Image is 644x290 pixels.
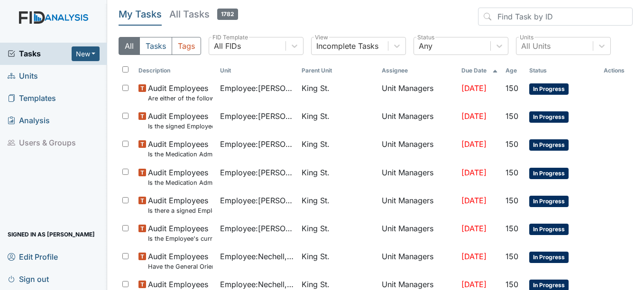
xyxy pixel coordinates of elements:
[461,83,487,93] span: [DATE]
[378,219,458,247] td: Unit Managers
[148,94,212,103] small: Are either of the following in the file? "Consumer Report Release Forms" and the "MVR Disclosure ...
[506,111,518,121] span: 150
[8,69,38,83] span: Units
[461,280,487,289] span: [DATE]
[8,48,72,59] a: Tasks
[525,63,600,79] th: Toggle SortBy
[302,138,330,150] span: King St.
[302,279,330,290] span: King St.
[506,196,518,205] span: 150
[8,113,50,128] span: Analysis
[478,8,633,26] input: Find Task by ID
[378,107,458,135] td: Unit Managers
[220,110,294,122] span: Employee : [PERSON_NAME]
[8,227,95,242] span: Signed in as [PERSON_NAME]
[600,63,633,79] th: Actions
[419,40,432,52] div: Any
[506,280,518,289] span: 150
[119,8,162,21] h5: My Tasks
[461,224,487,233] span: [DATE]
[8,272,49,286] span: Sign out
[220,195,294,206] span: Employee : [PERSON_NAME], Uniququa
[378,191,458,219] td: Unit Managers
[461,111,487,121] span: [DATE]
[302,223,330,234] span: King St.
[220,223,294,234] span: Employee : [PERSON_NAME], Uniququa
[529,83,569,95] span: In Progress
[220,251,294,262] span: Employee : Nechell, Silver
[506,83,518,93] span: 150
[298,63,378,79] th: Toggle SortBy
[119,37,140,55] button: All
[529,139,569,151] span: In Progress
[172,37,201,55] button: Tags
[529,224,569,235] span: In Progress
[148,251,212,271] span: Audit Employees Have the General Orientation and ICF Orientation forms been completed?
[529,252,569,263] span: In Progress
[378,163,458,191] td: Unit Managers
[302,110,330,122] span: King St.
[302,82,330,94] span: King St.
[72,46,100,61] button: New
[506,224,518,233] span: 150
[461,252,487,261] span: [DATE]
[148,206,212,215] small: Is there a signed Employee Job Description in the file for the employee's current position?
[506,168,518,177] span: 150
[148,150,212,159] small: Is the Medication Administration certificate found in the file?
[148,138,212,159] span: Audit Employees Is the Medication Administration certificate found in the file?
[506,139,518,149] span: 150
[148,262,212,271] small: Have the General Orientation and ICF Orientation forms been completed?
[302,167,330,178] span: King St.
[122,66,129,72] input: Toggle All Rows Selected
[139,37,172,55] button: Tasks
[529,168,569,179] span: In Progress
[529,196,569,207] span: In Progress
[119,37,201,55] div: Type filter
[8,249,58,264] span: Edit Profile
[220,167,294,178] span: Employee : [PERSON_NAME], Uniququa
[461,168,487,177] span: [DATE]
[302,251,330,262] span: King St.
[378,135,458,163] td: Unit Managers
[220,82,294,94] span: Employee : [PERSON_NAME]
[148,122,212,131] small: Is the signed Employee Confidentiality Agreement in the file (HIPPA)?
[214,40,241,52] div: All FIDs
[148,82,212,103] span: Audit Employees Are either of the following in the file? "Consumer Report Release Forms" and the ...
[148,178,212,187] small: Is the Medication Administration Test and 2 observation checklist (hire after 10/07) found in the...
[378,63,458,79] th: Assignee
[148,110,212,131] span: Audit Employees Is the signed Employee Confidentiality Agreement in the file (HIPPA)?
[216,63,298,79] th: Toggle SortBy
[220,279,294,290] span: Employee : Nechell, Silver
[461,139,487,149] span: [DATE]
[135,63,216,79] th: Toggle SortBy
[521,40,551,52] div: All Units
[217,9,238,20] span: 1782
[316,40,378,52] div: Incomplete Tasks
[220,138,294,150] span: Employee : [PERSON_NAME], Uniququa
[148,234,212,243] small: Is the Employee's current annual Performance Evaluation on file?
[378,247,458,275] td: Unit Managers
[461,196,487,205] span: [DATE]
[148,167,212,187] span: Audit Employees Is the Medication Administration Test and 2 observation checklist (hire after 10/...
[529,111,569,123] span: In Progress
[148,223,212,243] span: Audit Employees Is the Employee's current annual Performance Evaluation on file?
[458,63,502,79] th: Toggle SortBy
[378,79,458,107] td: Unit Managers
[502,63,525,79] th: Toggle SortBy
[8,91,56,106] span: Templates
[506,252,518,261] span: 150
[169,8,238,21] h5: All Tasks
[148,195,212,215] span: Audit Employees Is there a signed Employee Job Description in the file for the employee's current...
[302,195,330,206] span: King St.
